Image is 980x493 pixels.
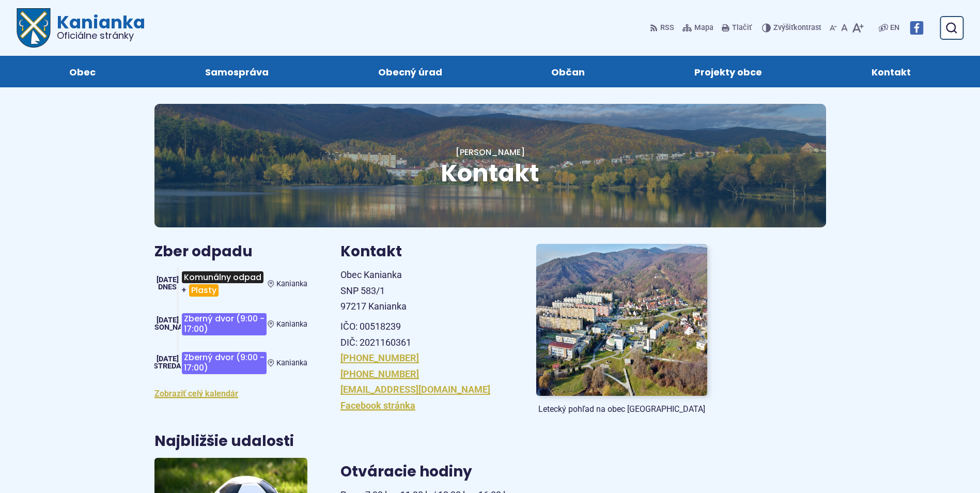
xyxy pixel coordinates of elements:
[17,8,51,48] img: Prejsť na domovskú stránku
[650,17,676,39] a: RSS
[157,316,179,325] span: [DATE]
[890,22,899,34] span: EN
[536,404,707,414] figcaption: Letecký pohľad na obec [GEOGRAPHIC_DATA]
[694,56,762,87] span: Projekty obce
[340,400,415,411] a: Facebook stránka
[154,348,307,378] a: Zberný dvor (9:00 - 17:00) Kanianka [DATE] streda
[182,313,267,335] span: Zberný dvor (9:00 - 17:00)
[139,323,196,332] span: [PERSON_NAME]
[680,17,715,39] a: Mapa
[25,56,140,87] a: Obec
[51,13,145,40] span: Kanianka
[441,157,539,190] span: Kontakt
[872,56,911,87] span: Kontakt
[732,24,752,33] span: Tlačiť
[153,362,181,371] span: streda
[910,21,923,35] img: Prejsť na Facebook stránku
[158,283,177,291] span: Dnes
[157,355,179,363] span: [DATE]
[456,146,525,158] a: [PERSON_NAME]
[660,22,674,34] span: RSS
[17,8,145,48] a: Logo Kanianka, prejsť na domovskú stránku.
[154,434,294,450] h3: Najbližšie udalosti
[650,56,806,87] a: Projekty obce
[57,31,145,40] span: Oficiálne stránky
[340,319,511,350] p: IČO: 00518239 DIČ: 2021160361
[720,17,754,39] button: Tlačiť
[340,269,407,312] span: Obec Kanianka SNP 583/1 97217 Kanianka
[340,464,707,480] h3: Otváracie hodiny
[276,359,307,367] span: Kanianka
[154,244,307,260] h3: Zber odpadu
[694,22,713,34] span: Mapa
[340,352,419,363] a: [PHONE_NUMBER]
[850,17,866,39] button: Zväčšiť veľkosť písma
[276,320,307,329] span: Kanianka
[378,56,442,87] span: Obecný úrad
[507,56,630,87] a: Občan
[157,275,179,284] span: [DATE]
[182,271,263,283] span: Komunálny odpad
[340,384,490,395] a: [EMAIL_ADDRESS][DOMAIN_NAME]
[340,368,419,379] a: [PHONE_NUMBER]
[276,280,307,288] span: Kanianka
[762,17,823,39] button: Zvýšiťkontrast
[551,56,585,87] span: Občan
[773,23,794,32] span: Zvýšiť
[334,56,487,87] a: Obecný úrad
[773,24,821,33] span: kontrast
[181,267,268,300] h3: +
[827,56,955,87] a: Kontakt
[888,22,901,34] a: EN
[205,56,269,87] span: Samospráva
[182,352,267,374] span: Zberný dvor (9:00 - 17:00)
[828,17,839,39] button: Zmenšiť veľkosť písma
[69,56,96,87] span: Obec
[154,267,307,300] a: Komunálny odpad+Plasty Kanianka [DATE] Dnes
[189,284,219,296] span: Plasty
[340,244,511,260] h3: Kontakt
[161,56,313,87] a: Samospráva
[154,309,307,340] a: Zberný dvor (9:00 - 17:00) Kanianka [DATE] [PERSON_NAME]
[154,389,238,398] a: Zobraziť celý kalendár
[839,17,850,39] button: Nastaviť pôvodnú veľkosť písma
